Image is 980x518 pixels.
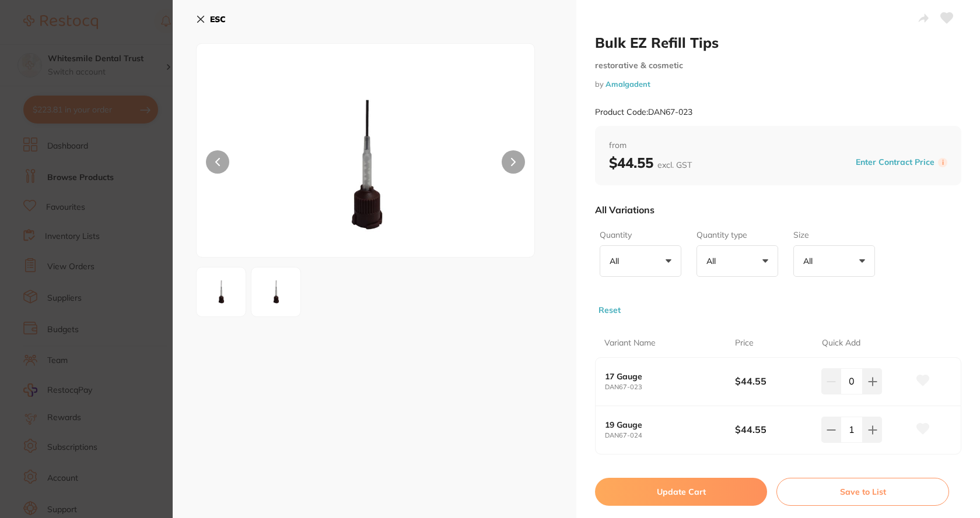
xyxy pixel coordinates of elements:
small: restorative & cosmetic [595,61,961,71]
button: Reset [595,305,624,315]
span: excl. GST [657,160,692,170]
a: Amalgadent [605,79,650,89]
h2: Bulk EZ Refill Tips [595,34,961,51]
p: All [610,256,624,266]
label: Quantity type [696,230,775,241]
button: Enter Contract Price [852,157,938,168]
label: Size [793,230,871,241]
label: Quantity [600,230,678,241]
b: $44.55 [735,423,813,436]
img: NjcwMjMtanBn [200,271,242,313]
button: Save to List [776,478,949,506]
small: DAN67-023 [605,383,735,391]
b: 17 Gauge [605,372,722,381]
b: 19 Gauge [605,420,722,429]
small: Product Code: DAN67-023 [595,107,692,117]
p: All Variations [595,204,654,216]
img: NjcwMjMtanBn [264,73,467,257]
button: All [793,245,875,277]
button: Update Cart [595,478,767,506]
b: $44.55 [609,154,692,171]
button: All [696,245,778,277]
img: NjcwMjQtanBn [255,271,297,313]
p: Price [735,337,754,349]
small: DAN67-024 [605,432,735,439]
label: i [938,158,947,167]
p: All [803,256,817,266]
small: by [595,80,961,89]
button: ESC [196,9,226,29]
b: ESC [210,14,226,24]
b: $44.55 [735,375,813,387]
p: All [706,256,720,266]
p: Quick Add [822,337,860,349]
span: from [609,140,947,151]
p: Variant Name [604,337,656,349]
button: All [600,245,681,277]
